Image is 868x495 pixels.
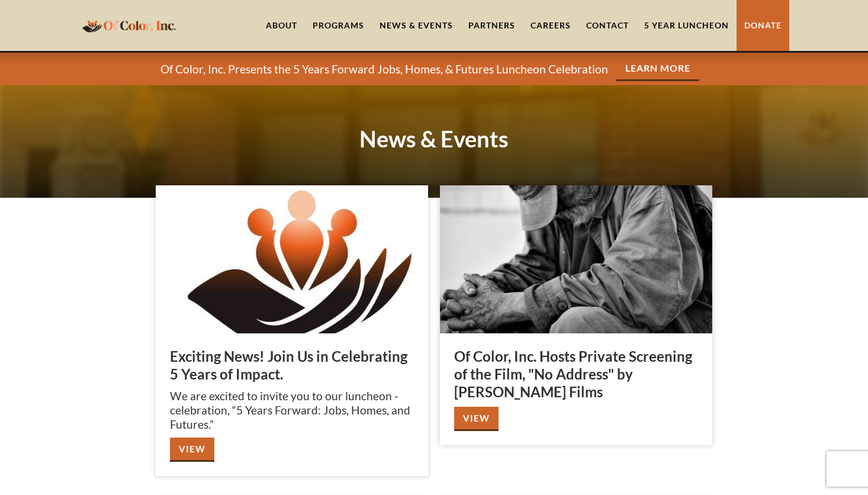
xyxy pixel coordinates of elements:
[160,62,608,76] p: Of Color, Inc. Presents the 5 Years Forward Jobs, Homes, & Futures Luncheon Celebration
[170,438,214,462] a: View
[616,57,699,81] a: Learn More
[359,125,509,152] strong: News & Events
[170,348,414,383] h3: Exciting News! Join Us in Celebrating 5 Years of Impact.
[313,20,364,31] div: Programs
[454,348,698,401] h3: Of Color, Inc. Hosts Private Screening of the Film, "No Address" by [PERSON_NAME] Films
[170,389,414,432] p: We are excited to invite you to our luncheon - celebration, “5 Years Forward: Jobs, Homes, and Fu...
[156,185,428,333] img: Exciting News! Join Us in Celebrating 5 Years of Impact.
[79,11,179,39] a: home
[440,185,712,333] img: Of Color, Inc. Hosts Private Screening of the Film, "No Address" by Robert Craig Films
[454,407,499,431] a: View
